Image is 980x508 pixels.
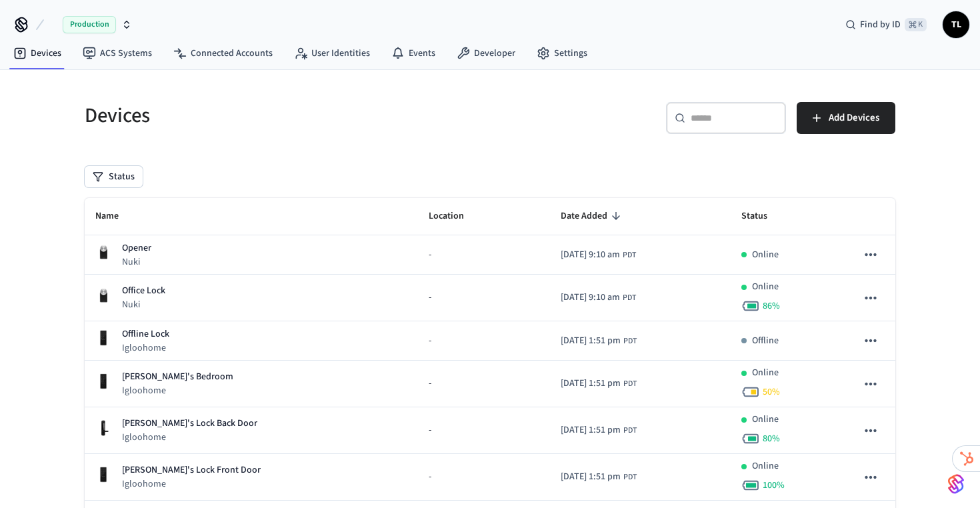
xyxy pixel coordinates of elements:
p: Office Lock [122,284,165,298]
span: PDT [623,249,636,261]
img: igloohome_deadbolt_2e [95,373,111,389]
p: Opener [122,241,151,255]
p: Online [752,413,779,427]
span: Status [741,206,785,227]
div: America/Los_Angeles [561,248,636,262]
div: America/Los_Angeles [561,423,637,437]
div: America/Los_Angeles [561,377,637,391]
button: Status [85,166,143,187]
span: - [429,377,431,391]
span: - [429,423,431,437]
span: Location [429,206,481,227]
span: [DATE] 1:51 pm [561,377,621,391]
p: [PERSON_NAME]'s Lock Front Door [122,463,261,477]
span: [DATE] 1:51 pm [561,423,621,437]
span: [DATE] 9:10 am [561,248,620,262]
span: Date Added [561,206,625,227]
p: Online [752,366,779,380]
a: Devices [3,41,72,65]
span: Add Devices [829,109,879,127]
p: Nuki [122,298,165,311]
div: America/Los_Angeles [561,470,637,484]
a: Settings [526,41,598,65]
img: igloohome_deadbolt_2s [95,330,111,346]
span: - [429,248,431,262]
span: - [429,334,431,348]
span: ⌘ K [905,18,927,31]
p: [PERSON_NAME]'s Bedroom [122,370,233,384]
span: - [429,470,431,484]
span: TL [944,13,968,37]
span: 80 % [763,432,780,445]
span: [DATE] 1:51 pm [561,470,621,484]
span: [DATE] 9:10 am [561,291,620,305]
span: 86 % [763,299,780,313]
img: igloohome_deadbolt_2s [95,467,111,483]
img: Nuki Smart Lock 3.0 Pro Black, Front [95,287,111,303]
span: - [429,291,431,305]
h5: Devices [85,102,482,129]
span: [DATE] 1:51 pm [561,334,621,348]
span: Name [95,206,136,227]
span: PDT [623,378,637,390]
img: Nuki Smart Lock 3.0 Pro Black, Front [95,244,111,260]
div: Find by ID⌘ K [835,13,937,37]
p: Online [752,459,779,473]
a: Events [381,41,446,65]
span: PDT [623,471,637,483]
span: Find by ID [860,18,901,31]
p: Nuki [122,255,151,269]
span: 100 % [763,479,785,492]
span: PDT [623,335,637,347]
p: Online [752,248,779,262]
img: igloohome_mortise_2 [95,420,111,436]
a: Connected Accounts [163,41,283,65]
button: Add Devices [797,102,895,134]
a: ACS Systems [72,41,163,65]
p: [PERSON_NAME]'s Lock Back Door [122,417,257,431]
span: 50 % [763,385,780,399]
p: Igloohome [122,431,257,444]
p: Offline Lock [122,327,169,341]
p: Offline [752,334,779,348]
p: Igloohome [122,341,169,355]
div: America/Los_Angeles [561,291,636,305]
p: Igloohome [122,384,233,397]
a: User Identities [283,41,381,65]
p: Online [752,280,779,294]
button: TL [943,11,969,38]
a: Developer [446,41,526,65]
span: PDT [623,292,636,304]
img: SeamLogoGradient.69752ec5.svg [948,473,964,495]
span: PDT [623,425,637,437]
div: America/Los_Angeles [561,334,637,348]
p: Igloohome [122,477,261,491]
span: Production [63,16,116,33]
